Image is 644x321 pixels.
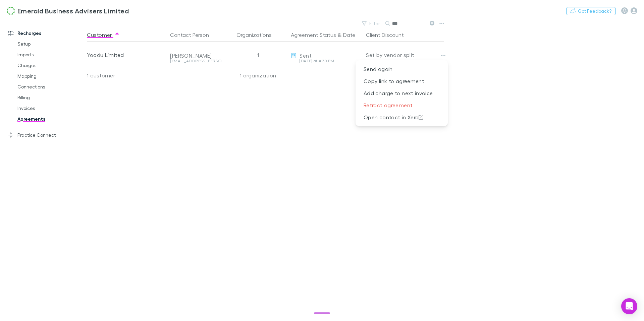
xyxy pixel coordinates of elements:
a: Open contact in Xero [356,111,448,123]
div: Open Intercom Messenger [621,298,637,314]
p: Retract agreement [356,99,448,111]
p: Add charge to next invoice [356,87,448,99]
p: Send again [356,63,448,75]
p: Copy link to agreement [356,75,448,87]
